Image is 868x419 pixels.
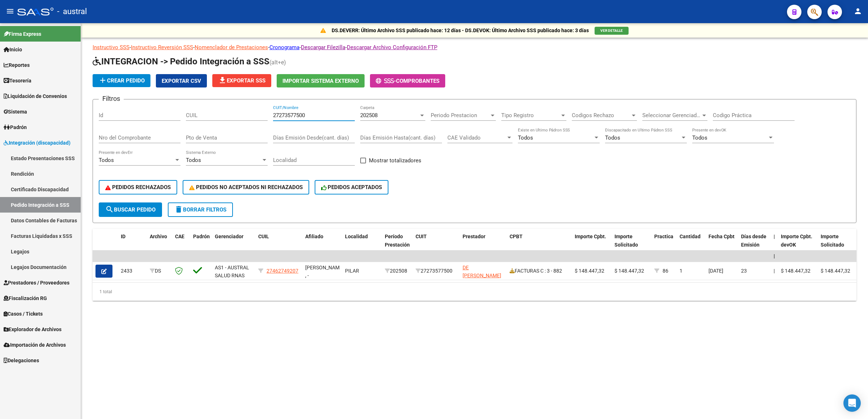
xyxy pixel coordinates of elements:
[99,157,114,163] span: Todos
[821,234,844,256] span: Importe Solicitado devOK
[706,229,738,261] datatable-header-cell: Fecha Cpbt
[413,229,460,261] datatable-header-cell: CUIT
[600,29,623,33] span: VER DETALLE
[460,229,507,261] datatable-header-cell: Prestador
[385,234,410,248] span: Período Prestación
[781,268,810,274] span: $ 148.447,32
[614,268,644,274] span: $ 148.447,32
[818,229,858,261] datatable-header-cell: Importe Solicitado devOK
[277,74,365,87] button: Importar Sistema Externo
[518,134,533,141] span: Todos
[162,78,201,84] span: Exportar CSV
[692,134,707,141] span: Todos
[4,310,43,318] span: Casos / Tickets
[342,229,382,261] datatable-header-cell: Localidad
[854,7,862,16] mat-icon: person
[741,268,747,274] span: 23
[507,229,572,261] datatable-header-cell: CPBT
[156,74,207,87] button: Exportar CSV
[93,283,856,301] div: 1 total
[269,44,299,51] a: Cronograma
[258,234,269,239] span: CUIL
[267,268,298,274] span: 27462749207
[376,78,396,84] span: -
[99,94,124,104] h3: Filtros
[774,234,775,239] span: |
[370,74,445,87] button: -Comprobantes
[195,44,268,51] a: Nomenclador de Prestaciones
[186,157,201,163] span: Todos
[93,44,129,51] a: Instructivo SSS
[6,7,14,16] mat-icon: menu
[575,268,604,274] span: $ 148.447,32
[174,206,226,213] span: Borrar Filtros
[305,265,344,279] span: [PERSON_NAME] , -
[150,267,169,275] div: DS
[255,229,302,261] datatable-header-cell: CUIL
[105,206,156,213] span: Buscar Pedido
[510,234,523,239] span: CPBT
[215,265,249,279] span: AS1 - AUSTRAL SALUD RNAS
[99,202,162,217] button: Buscar Pedido
[774,253,775,259] span: |
[738,229,771,261] datatable-header-cell: Días desde Emisión
[709,234,735,239] span: Fecha Cpbt
[4,139,71,147] span: Integración (discapacidad)
[93,56,269,67] span: INTEGRACION -> Pedido Integración a SSS
[382,229,413,261] datatable-header-cell: Período Prestación
[4,77,31,85] span: Tesorería
[212,229,255,261] datatable-header-cell: Gerenciador
[614,234,638,248] span: Importe Solicitado
[345,268,359,274] span: PILAR
[651,229,677,261] datatable-header-cell: Practica
[4,279,69,287] span: Prestadores / Proveedores
[121,267,144,275] div: 2433
[4,61,30,69] span: Reportes
[778,229,818,261] datatable-header-cell: Importe Cpbt. devOK
[385,267,410,275] div: 202508
[4,46,22,54] span: Inicio
[781,234,812,248] span: Importe Cpbt. devOK
[105,184,171,191] span: PEDIDOS RECHAZADOS
[193,234,210,239] span: Padrón
[642,112,701,119] span: Seleccionar Gerenciador
[396,78,439,84] span: Comprobantes
[4,294,47,302] span: Fiscalización RG
[282,78,359,84] span: Importar Sistema Externo
[189,184,303,191] span: PEDIDOS NO ACEPTADOS NI RECHAZADOS
[98,77,145,84] span: Crear Pedido
[150,234,167,239] span: Archivo
[463,265,501,279] span: DE [PERSON_NAME]
[302,229,342,261] datatable-header-cell: Afiliado
[369,156,421,165] span: Mostrar totalizadores
[321,184,382,191] span: PEDIDOS ACEPTADOS
[315,180,389,194] button: PEDIDOS ACEPTADOS
[595,27,629,35] button: VER DETALLE
[4,30,41,38] span: Firma Express
[654,234,673,239] span: Practica
[131,44,193,51] a: Instructivo Reversión SSS
[218,77,265,84] span: Exportar SSS
[612,229,651,261] datatable-header-cell: Importe Solicitado
[147,229,172,261] datatable-header-cell: Archivo
[175,234,184,239] span: CAE
[709,268,723,274] span: [DATE]
[843,394,861,412] div: Open Intercom Messenger
[572,112,630,119] span: Codigos Rechazo
[360,112,378,119] span: 202508
[605,134,620,141] span: Todos
[575,234,606,239] span: Importe Cpbt.
[347,44,437,51] a: Descargar Archivo Configuración FTP
[431,112,489,119] span: Periodo Prestacion
[332,26,589,34] p: DS.DEVERR: Último Archivo SSS publicado hace: 12 días - DS.DEVOK: Último Archivo SSS publicado ha...
[510,267,569,275] div: FACTURAS C : 3 - 882
[57,4,87,20] span: - austral
[463,234,485,239] span: Prestador
[99,180,177,194] button: PEDIDOS RECHAZADOS
[121,234,125,239] span: ID
[4,325,61,333] span: Explorador de Archivos
[4,92,67,100] span: Liquidación de Convenios
[118,229,147,261] datatable-header-cell: ID
[501,112,560,119] span: Tipo Registro
[677,229,706,261] datatable-header-cell: Cantidad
